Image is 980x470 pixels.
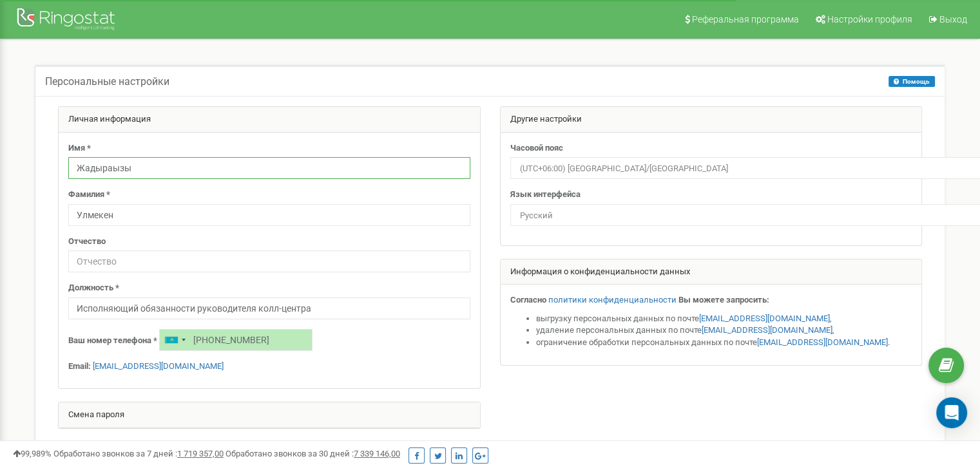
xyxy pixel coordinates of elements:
[68,204,470,226] input: Фамилия
[354,449,400,458] u: 7 339 146,00
[68,297,470,319] input: Должность
[510,142,563,155] label: Часовой пояс
[68,250,470,272] input: Отчество
[53,449,224,458] span: Обработано звонков за 7 дней :
[702,325,832,335] a: [EMAIL_ADDRESS][DOMAIN_NAME]
[13,449,52,458] span: 99,989%
[536,324,912,337] li: удаление персональных данных по почте ,
[177,449,224,458] u: 1 719 357,00
[692,14,799,24] span: Реферальная программа
[699,314,830,323] a: [EMAIL_ADDRESS][DOMAIN_NAME]
[536,337,912,349] li: ограничение обработки персональных данных по почте .
[68,157,470,179] input: Имя
[936,397,967,428] div: Open Intercom Messenger
[68,335,157,347] label: Ваш номер телефона *
[827,14,912,24] span: Настройки профиля
[501,259,922,285] div: Информация о конфиденциальности данных
[757,337,888,347] a: [EMAIL_ADDRESS][DOMAIN_NAME]
[159,329,312,351] input: +1-800-555-55-55
[510,189,581,201] label: Язык интерфейса
[68,236,106,248] label: Отчество
[45,76,169,88] h5: Персональные настройки
[68,361,91,371] strong: Email:
[59,107,480,133] div: Личная информация
[501,107,922,133] div: Другие настройки
[68,142,91,155] label: Имя *
[93,361,224,371] a: [EMAIL_ADDRESS][DOMAIN_NAME]
[59,402,480,428] div: Смена пароля
[160,330,189,350] div: Telephone country code
[939,14,967,24] span: Выход
[68,189,110,201] label: Фамилия *
[678,295,769,305] strong: Вы можете запросить:
[510,295,546,305] strong: Согласно
[226,449,400,458] span: Обработано звонков за 30 дней :
[548,295,677,305] a: политики конфиденциальности
[536,313,912,325] li: выгрузку персональных данных по почте ,
[68,282,119,294] label: Должность *
[889,76,935,87] button: Помощь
